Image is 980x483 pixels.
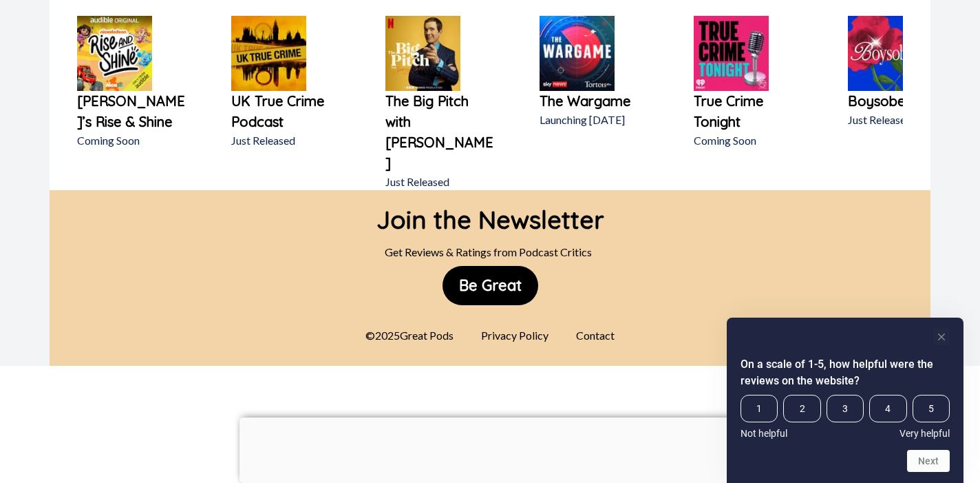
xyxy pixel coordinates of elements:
[385,91,496,174] a: The Big Pitch with [PERSON_NAME]
[540,112,650,128] p: Launching [DATE]
[540,91,650,112] a: The Wargame
[899,428,950,439] span: Very helpful
[741,395,778,422] span: 1
[741,329,950,472] div: On a scale of 1-5, how helpful were the reviews on the website? Select an option from 1 to 5, wit...
[694,16,769,91] img: True Crime Tonight
[357,322,462,349] div: © 2025 Great Pods
[741,395,950,439] div: On a scale of 1-5, how helpful were the reviews on the website? Select an option from 1 to 5, wit...
[694,91,804,132] a: True Crime Tonight
[77,132,187,149] p: Coming Soon
[231,91,341,132] a: UK True Crime Podcast
[239,418,741,480] iframe: Advertisement
[741,356,950,389] h2: On a scale of 1-5, how helpful were the reviews on the website? Select an option from 1 to 5, wit...
[473,322,557,349] div: Privacy Policy
[540,16,615,91] img: The Wargame
[231,16,306,91] img: UK True Crime Podcast
[385,174,496,190] p: Just Released
[741,428,787,439] span: Not helpful
[77,373,903,435] iframe: Advertisement
[848,16,923,91] img: Boysober
[783,395,820,422] span: 2
[869,395,906,422] span: 4
[385,16,460,91] img: The Big Pitch with Jimmy Carr
[443,266,538,305] button: Be Great
[848,112,958,128] p: Just Released
[694,132,804,149] p: Coming Soon
[827,395,864,422] span: 3
[77,91,187,132] a: [PERSON_NAME]’s Rise & Shine
[913,395,950,422] span: 5
[933,329,950,345] button: Hide survey
[568,322,623,349] div: Contact
[376,238,604,266] div: Get Reviews & Ratings from Podcast Critics
[907,450,950,472] button: Next question
[848,91,958,112] a: Boysober
[77,16,152,91] img: Nick Jr’s Rise & Shine
[231,132,341,149] p: Just Released
[376,190,604,238] div: Join the Newsletter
